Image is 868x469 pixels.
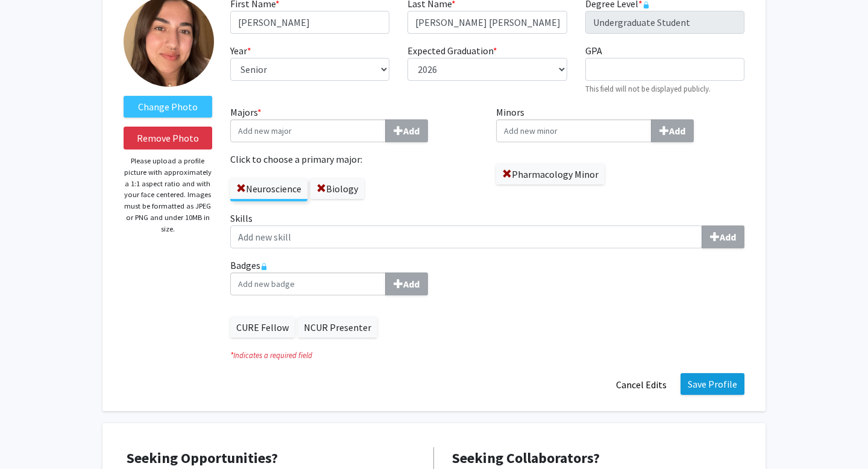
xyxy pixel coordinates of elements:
button: Remove Photo [124,127,212,150]
b: Add [720,231,736,243]
input: MinorsAdd [496,119,652,142]
b: Add [669,125,685,137]
small: This field will not be displayed publicly. [585,84,711,93]
b: Add [403,278,420,290]
span: Seeking Opportunities? [127,449,278,467]
input: SkillsAdd [230,225,702,248]
label: Year [230,43,251,58]
label: Click to choose a primary major: [230,152,479,166]
button: Badges [385,272,428,295]
button: Majors* [385,119,428,142]
p: Please upload a profile picture with approximately a 1:1 aspect ratio and with your face centered... [124,156,212,234]
label: Majors [230,105,479,142]
label: Badges [230,258,744,295]
label: GPA [585,43,602,58]
svg: This information is provided and automatically updated by the University of Kentucky and is not e... [643,1,650,8]
input: BadgesAdd [230,272,386,295]
i: Indicates a required field [230,350,744,361]
button: Save Profile [681,373,744,395]
label: ChangeProfile Picture [124,96,212,118]
label: Skills [230,211,744,248]
input: Majors*Add [230,119,386,142]
label: Neuroscience [230,178,307,199]
label: Pharmacology Minor [496,164,605,184]
label: NCUR Presenter [298,317,377,338]
label: Minors [496,105,744,142]
label: Biology [310,178,364,199]
iframe: Chat [9,415,51,460]
b: Add [403,125,420,137]
span: Seeking Collaborators? [452,449,600,467]
button: Skills [702,225,744,248]
button: Minors [651,119,694,142]
label: Expected Graduation [407,43,497,58]
label: CURE Fellow [230,317,295,338]
button: Cancel Edits [608,373,675,396]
